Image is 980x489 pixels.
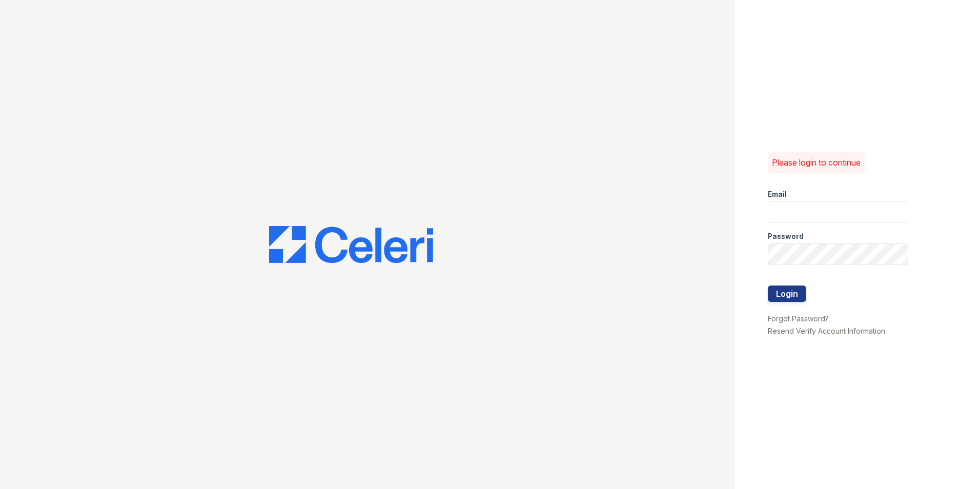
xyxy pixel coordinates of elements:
a: Forgot Password? [768,314,829,323]
button: Login [768,286,806,302]
label: Email [768,189,787,199]
label: Password [768,231,804,241]
a: Resend Verify Account Information [768,327,885,335]
img: CE_Logo_Blue-a8612792a0a2168367f1c8372b55b34899dd931a85d93a1a3d3e32e68fde9ad4.png [269,226,433,263]
p: Please login to continue [772,156,861,169]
